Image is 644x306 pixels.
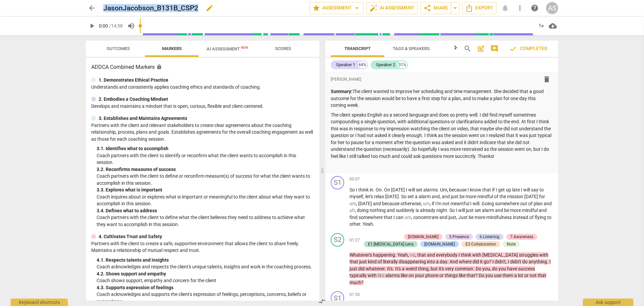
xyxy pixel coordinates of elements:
p: Understands and consistently applies coaching ethics and standards of coaching. [91,84,314,91]
span: . [479,201,482,206]
div: Speaker 2 [376,61,395,68]
span: be [460,194,466,199]
span: struggles [519,252,539,258]
span: get [498,187,506,192]
span: I [356,187,358,192]
span: because [449,187,468,192]
span: go [484,259,489,264]
span: , [415,252,417,258]
div: 1x [535,20,547,31]
span: happening [373,252,395,258]
span: say [531,187,539,192]
span: alarms [423,187,438,192]
span: . [382,187,384,192]
span: I [521,187,523,192]
span: of [378,259,383,264]
span: Yeah [363,221,373,227]
span: of [529,215,535,220]
span: you [498,266,507,271]
span: concentrate [413,215,439,220]
span: that [538,273,546,278]
span: . [447,259,449,264]
span: and [442,194,451,199]
span: did [473,259,480,264]
span: and [387,208,396,213]
span: alarm [419,194,432,199]
div: Ask support [583,299,633,306]
span: I [470,201,473,206]
span: just [350,266,358,271]
span: I [549,259,551,264]
span: somewhere [495,201,520,206]
button: Play [86,20,98,32]
span: post_add [477,45,485,53]
span: 0:00 [99,23,108,29]
span: ? [475,273,479,278]
span: just [466,208,475,213]
div: 3. 1. Identifies what to accomplish [97,145,314,152]
div: Change speaker [331,233,344,247]
span: . [547,259,549,264]
span: I [508,259,510,264]
span: do [522,259,529,264]
span: didn't [495,259,506,264]
span: and [432,194,440,199]
span: can [396,215,405,220]
div: E1.[MEDICAL_DATA] Lens [368,241,414,247]
span: literally [383,259,399,264]
span: [DATE] [391,187,406,192]
span: flying [535,215,547,220]
span: Filler word [350,201,356,206]
span: [PERSON_NAME] [331,77,361,82]
div: 3. 4. Defines what to address [97,207,314,214]
p: Coach acknowledges and supports the client's expression of feelings, perceptions, concerns, belie... [97,291,314,305]
span: otherwise [400,201,421,206]
span: like [459,273,467,278]
span: will [473,201,479,206]
span: them [502,273,514,278]
span: , [355,208,357,213]
span: . [373,187,376,192]
span: Transcript [344,46,371,51]
span: mindfulness [486,215,513,220]
span: . [399,194,401,199]
span: instead [513,215,529,220]
span: be [469,215,475,220]
span: mission [507,194,524,199]
p: 2. Embodies a Coaching Mindset [99,96,168,103]
span: doing [357,208,370,213]
span: 00:07 [350,176,360,182]
span: , [363,194,365,199]
span: be [504,208,510,213]
span: arrow_back [88,4,96,12]
span: for [539,194,545,199]
button: Volume [125,20,137,32]
p: Coach shows support, empathy and concern for the client [97,277,314,284]
button: Add summary [476,43,486,54]
span: set [475,208,482,213]
span: . [360,221,363,227]
span: , [411,215,413,220]
span: volume_up [127,22,135,30]
span: anything [529,259,547,264]
p: The client speaks English as a second language and does so pretty well. I did find myself sometim... [331,112,553,160]
span: will [408,187,416,192]
span: Do [479,273,485,278]
div: 4. 3. Supports expression of feelings [97,284,314,291]
span: I [456,208,458,213]
h2: JasonJacobson_B131B_CSP2 [103,4,198,12]
span: or [524,273,530,278]
span: . [395,252,397,258]
span: just [359,259,368,264]
span: of [494,194,499,199]
span: AI Assessment [370,4,415,12]
span: that [482,187,492,192]
span: night [436,208,447,213]
span: star [312,4,320,12]
span: weird [406,266,418,271]
span: common [455,266,473,271]
h3: ADDCA Combined Markers [91,63,314,71]
span: not [442,201,450,206]
span: whatever [366,266,385,271]
span: , [506,259,508,264]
